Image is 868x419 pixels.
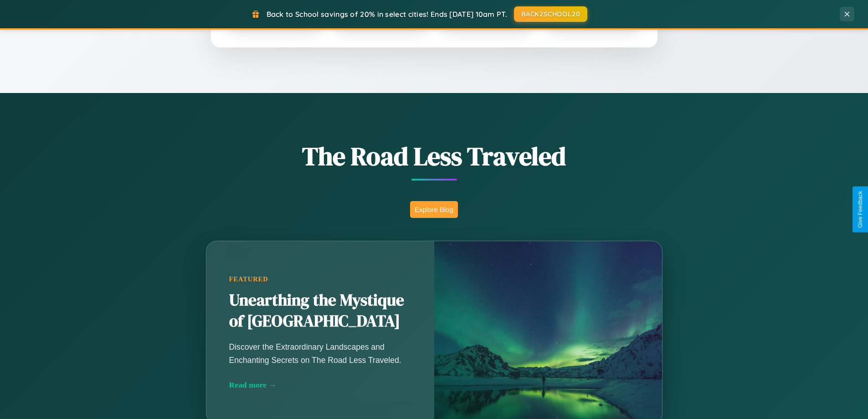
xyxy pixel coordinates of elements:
[410,201,458,218] button: Explore Blog
[267,10,507,19] span: Back to School savings of 20% in select cities! Ends [DATE] 10am PT.
[229,275,411,283] div: Featured
[857,191,863,228] div: Give Feedback
[229,341,411,366] p: Discover the Extraordinary Landscapes and Enchanting Secrets on The Road Less Traveled.
[514,6,587,22] button: BACK2SCHOOL20
[229,380,411,390] div: Read more →
[229,290,411,332] h2: Unearthing the Mystique of [GEOGRAPHIC_DATA]
[161,139,708,174] h1: The Road Less Traveled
